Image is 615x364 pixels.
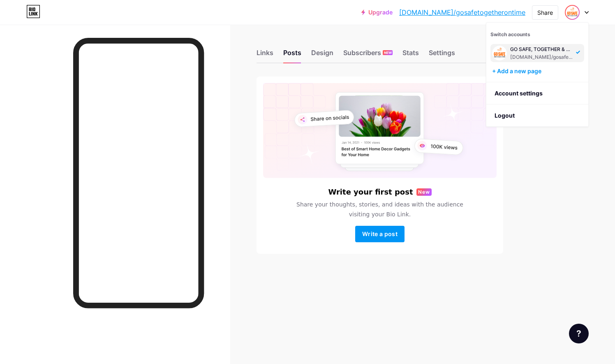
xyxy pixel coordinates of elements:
span: Share your thoughts, stories, and ideas with the audience visiting your Bio Link. [287,199,473,219]
li: Logout [486,104,588,127]
div: Links [257,48,273,63]
span: NEW [384,50,392,55]
a: [DOMAIN_NAME]/gosafetogetherontime [399,7,525,17]
div: Design [311,48,333,63]
span: Switch accounts [490,31,530,37]
h6: Write your first post [328,188,413,196]
a: Upgrade [361,9,393,16]
div: Subscribers [343,48,393,63]
a: Account settings [486,82,588,104]
div: [DOMAIN_NAME]/gosafetogetherontime [510,54,573,60]
div: + Add a new page [492,67,584,75]
div: Posts [283,48,301,63]
img: gosafetogetherontime [566,6,579,19]
div: Settings [429,48,455,63]
button: Write a post [355,226,405,242]
div: Share [537,8,553,17]
img: gosafetogetherontime [492,46,507,60]
span: Write a post [362,230,398,237]
div: Stats [402,48,419,63]
span: New [418,188,430,196]
div: GO SAFE, TOGETHER & ON TIME [510,46,573,53]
